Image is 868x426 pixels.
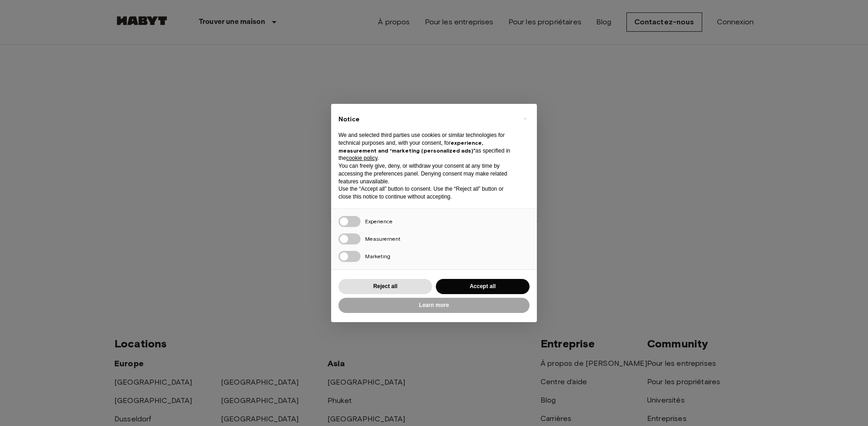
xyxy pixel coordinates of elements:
[338,298,530,313] button: Learn more
[365,235,400,242] span: Measurement
[338,139,483,154] strong: experience, measurement and “marketing (personalized ads)”
[338,115,515,124] h2: Notice
[338,162,515,185] p: You can freely give, deny, or withdraw your consent at any time by accessing the preferences pane...
[365,218,393,225] span: Experience
[338,185,515,201] p: Use the “Accept all” button to consent. Use the “Reject all” button or close this notice to conti...
[338,131,515,162] p: We and selected third parties use cookies or similar technologies for technical purposes and, wit...
[524,113,527,124] span: ×
[436,279,530,294] button: Accept all
[338,279,432,294] button: Reject all
[518,111,532,126] button: Close this notice
[346,155,378,161] a: cookie policy
[365,253,390,260] span: Marketing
